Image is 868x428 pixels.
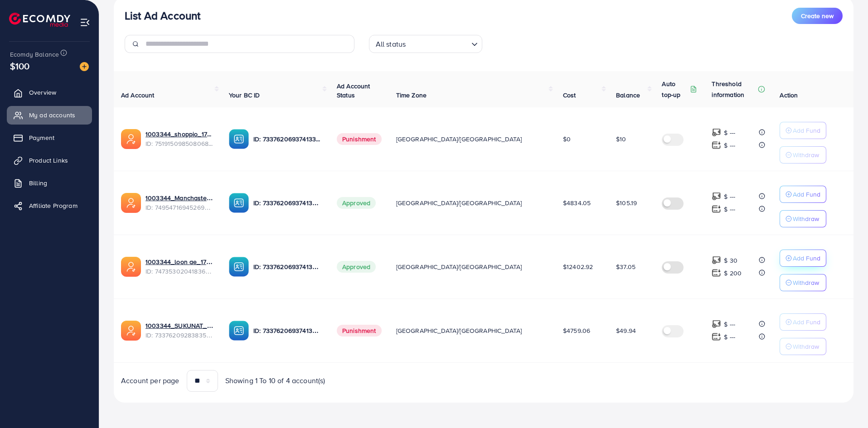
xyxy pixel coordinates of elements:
a: 1003344_shoppio_1750688962312 [145,130,214,139]
span: [GEOGRAPHIC_DATA]/[GEOGRAPHIC_DATA] [396,198,522,207]
button: Add Fund [780,313,826,331]
span: Create new [801,11,834,20]
span: $100 [10,59,30,72]
span: Affiliate Program [29,201,78,210]
a: 1003344_SUKUNAT_1708423019062 [145,321,214,330]
img: image [80,62,89,71]
button: Withdraw [780,274,826,291]
span: Ad Account [121,91,155,100]
p: $ 30 [724,255,737,266]
button: Add Fund [780,186,826,203]
p: $ --- [724,127,735,138]
img: top-up amount [712,128,721,137]
p: ID: 7337620693741338625 [253,134,322,144]
p: $ 200 [724,268,742,279]
span: Action [780,91,798,100]
span: Approved [337,197,376,209]
p: $ --- [724,204,735,215]
span: $37.05 [616,262,635,271]
div: <span class='underline'>1003344_Manchaster_1745175503024</span></br>7495471694526988304 [145,193,214,212]
iframe: Chat [829,387,861,421]
button: Withdraw [780,210,826,227]
img: ic-ads-acc.e4c84228.svg [121,321,141,341]
span: My ad accounts [29,111,75,120]
p: Add Fund [793,317,820,327]
p: $ --- [724,140,735,151]
span: [GEOGRAPHIC_DATA]/[GEOGRAPHIC_DATA] [396,135,522,144]
span: [GEOGRAPHIC_DATA]/[GEOGRAPHIC_DATA] [396,262,522,271]
span: Ad Account Status [337,82,370,100]
span: Account per page [121,375,179,386]
span: Your BC ID [229,91,260,100]
img: ic-ba-acc.ded83a64.svg [229,193,249,213]
span: Product Links [29,156,68,165]
span: Punishment [337,325,382,337]
span: Showing 1 To 10 of 4 account(s) [225,375,325,386]
img: top-up amount [712,204,721,214]
span: Ecomdy Balance [10,50,59,59]
span: Cost [563,91,576,100]
p: ID: 7337620693741338625 [253,325,322,336]
span: [GEOGRAPHIC_DATA]/[GEOGRAPHIC_DATA] [396,326,522,335]
p: Add Fund [793,253,820,264]
img: ic-ads-acc.e4c84228.svg [121,129,141,149]
p: Add Fund [793,189,820,200]
h3: List Ad Account [125,9,200,22]
span: ID: 7519150985080684551 [145,139,214,148]
span: $10 [616,135,626,144]
p: $ --- [724,332,735,342]
div: <span class='underline'>1003344_shoppio_1750688962312</span></br>7519150985080684551 [145,130,214,148]
div: <span class='underline'>1003344_loon ae_1740066863007</span></br>7473530204183674896 [145,257,214,276]
div: Search for option [369,35,482,53]
div: <span class='underline'>1003344_SUKUNAT_1708423019062</span></br>7337620928383565826 [145,321,214,340]
button: Add Fund [780,122,826,139]
img: ic-ba-acc.ded83a64.svg [229,129,249,149]
span: ID: 7473530204183674896 [145,267,214,276]
span: All status [374,38,408,51]
span: $12402.92 [563,262,593,271]
img: top-up amount [712,255,721,265]
a: Overview [7,83,92,101]
p: $ --- [724,319,735,330]
a: Payment [7,129,92,147]
img: top-up amount [712,140,721,150]
span: Punishment [337,133,382,145]
img: ic-ads-acc.e4c84228.svg [121,257,141,277]
a: 1003344_loon ae_1740066863007 [145,257,214,266]
a: Affiliate Program [7,197,92,215]
button: Create new [792,8,843,24]
span: $4759.06 [563,326,590,335]
span: $4834.05 [563,198,591,207]
a: Billing [7,174,92,192]
p: Withdraw [793,149,819,160]
span: Time Zone [396,91,427,100]
span: Billing [29,178,47,188]
p: $ --- [724,191,735,202]
img: top-up amount [712,332,721,341]
a: Product Links [7,151,92,169]
img: ic-ads-acc.e4c84228.svg [121,193,141,213]
p: Auto top-up [662,78,688,100]
span: Payment [29,133,54,142]
img: menu [80,17,90,28]
span: Overview [29,88,56,97]
span: $0 [563,135,571,144]
p: ID: 7337620693741338625 [253,261,322,272]
p: ID: 7337620693741338625 [253,197,322,208]
p: Withdraw [793,341,819,352]
button: Add Fund [780,250,826,267]
a: 1003344_Manchaster_1745175503024 [145,193,214,202]
img: ic-ba-acc.ded83a64.svg [229,257,249,277]
img: top-up amount [712,268,721,278]
p: Threshold information [712,78,756,100]
input: Search for option [408,36,467,51]
span: Approved [337,261,376,273]
p: Withdraw [793,213,819,224]
a: My ad accounts [7,106,92,124]
button: Withdraw [780,146,826,164]
span: $105.19 [616,198,637,207]
button: Withdraw [780,338,826,355]
span: Balance [616,91,640,100]
img: logo [9,13,70,27]
p: Withdraw [793,277,819,288]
